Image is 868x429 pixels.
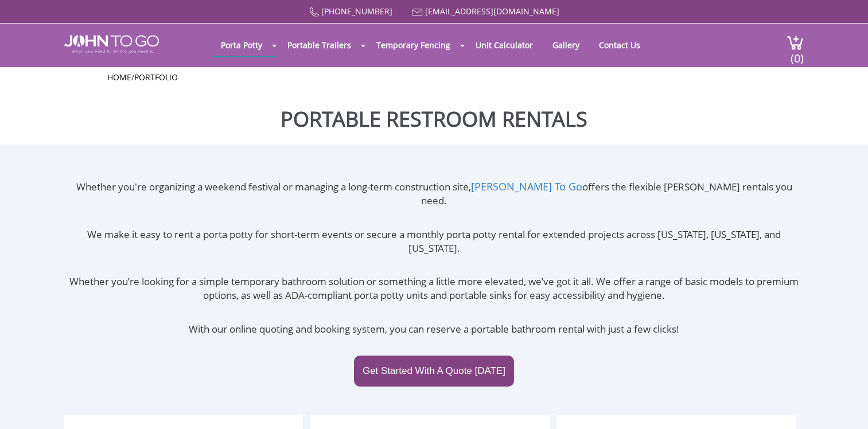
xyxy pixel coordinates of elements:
[790,41,804,66] span: (0)
[590,34,649,56] a: Contact Us
[279,34,360,56] a: Portable Trailers
[321,6,392,17] a: [PHONE_NUMBER]
[64,228,804,256] p: We make it easy to rent a porta potty for short-term events or secure a monthly porta potty renta...
[64,322,804,336] p: With our online quoting and booking system, you can reserve a portable bathroom rental with just ...
[368,34,459,56] a: Temporary Fencing
[64,180,804,208] p: Whether you're organizing a weekend festival or managing a long-term construction site, offers th...
[212,34,271,56] a: Porta Potty
[309,7,319,17] img: Call
[425,6,559,17] a: [EMAIL_ADDRESS][DOMAIN_NAME]
[822,383,868,429] button: Live Chat
[64,35,159,53] img: JOHN to go
[467,34,542,56] a: Unit Calculator
[107,72,131,83] a: Home
[471,180,582,193] a: [PERSON_NAME] To Go
[64,275,804,303] p: Whether you’re looking for a simple temporary bathroom solution or something a little more elevat...
[412,9,423,16] img: Mail
[787,35,804,50] img: cart a
[354,356,514,387] a: Get Started With A Quote [DATE]
[107,72,761,83] ul: /
[134,72,178,83] a: Portfolio
[544,34,588,56] a: Gallery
